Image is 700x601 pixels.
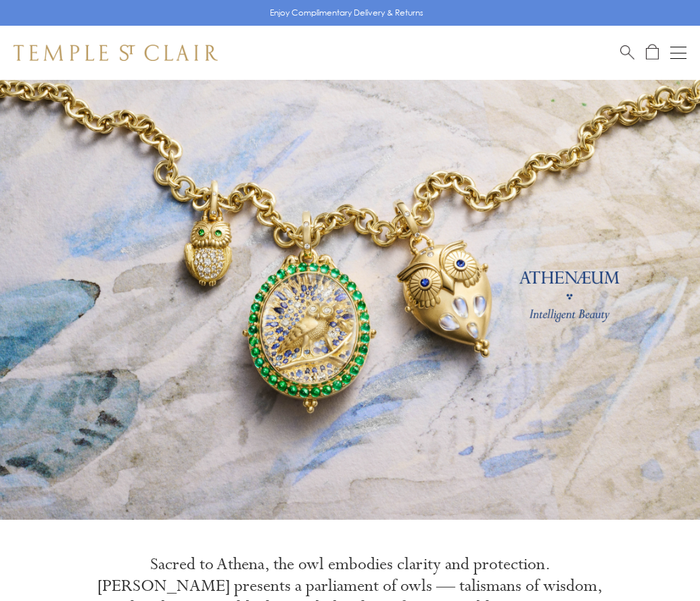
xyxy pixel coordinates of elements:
p: Enjoy Complimentary Delivery & Returns [270,6,423,20]
a: Search [620,44,634,61]
button: Open navigation [670,45,686,61]
img: Temple St. Clair [14,45,218,61]
a: Open Shopping Bag [646,44,659,61]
